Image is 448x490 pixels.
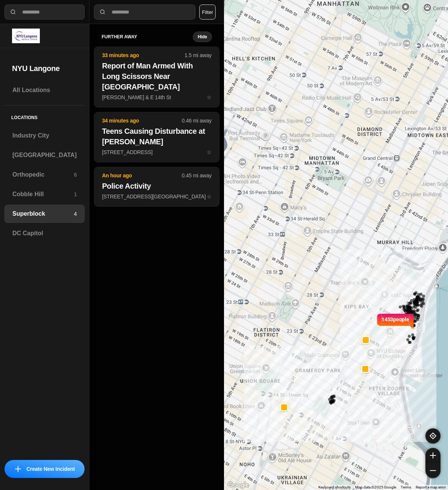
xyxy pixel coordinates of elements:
[94,47,219,107] button: 33 minutes ago1.5 mi awayReport of Man Armed With Long Scissors Near [GEOGRAPHIC_DATA][PERSON_NAM...
[102,94,212,101] p: [PERSON_NAME] & E 14th St
[207,149,212,155] span: star
[199,5,216,20] button: Filter
[12,86,77,95] h3: All Locations
[198,34,207,40] small: Hide
[102,148,212,156] p: [STREET_ADDRESS]
[101,34,193,40] h5: further away
[74,210,77,218] p: 4
[409,313,415,329] img: notch
[355,485,396,489] span: Map data ©2025 Google
[102,193,212,200] p: [STREET_ADDRESS][GEOGRAPHIC_DATA]
[94,112,219,162] button: 34 minutes ago0.46 mi awayTeens Causing Disturbance at [PERSON_NAME][STREET_ADDRESS]star
[74,191,77,198] p: 1
[5,106,85,127] h5: Locations
[5,185,85,203] a: Cobble Hill1
[12,190,74,199] h3: Cobble Hill
[381,316,409,332] p: 1453 people
[5,205,85,223] a: Superblock4
[94,193,219,200] a: An hour ago0.45 mi awayPolice Activity[STREET_ADDRESS][GEOGRAPHIC_DATA]star
[99,8,106,16] img: search
[430,467,436,473] img: zoom-out
[182,172,212,179] p: 0.45 mi away
[5,81,85,99] a: All Locations
[12,29,40,43] img: logo
[425,428,440,443] button: recenter
[5,460,85,478] button: iconCreate New Incident
[12,131,77,140] h3: Industry City
[12,229,77,238] h3: DC Capitol
[182,117,212,124] p: 0.46 mi away
[102,117,182,124] p: 34 minutes ago
[5,127,85,145] a: Industry City
[12,151,77,160] h3: [GEOGRAPHIC_DATA]
[5,166,85,184] a: Orthopedic6
[102,51,185,59] p: 33 minutes ago
[12,170,74,179] h3: Orthopedic
[9,8,17,16] img: search
[416,485,446,489] a: Report a map error
[425,463,440,478] button: zoom-out
[94,167,219,207] button: An hour ago0.45 mi awayPolice Activity[STREET_ADDRESS][GEOGRAPHIC_DATA]star
[401,485,411,489] a: Terms (opens in new tab)
[94,94,219,100] a: 33 minutes ago1.5 mi awayReport of Man Armed With Long Scissors Near [GEOGRAPHIC_DATA][PERSON_NAM...
[12,63,77,74] h2: NYU Langone
[207,94,212,100] span: star
[102,181,212,191] h2: Police Activity
[5,146,85,164] a: [GEOGRAPHIC_DATA]
[15,466,21,472] img: icon
[5,224,85,242] a: DC Capitol
[26,465,75,473] p: Create New Incident
[102,60,212,92] h2: Report of Man Armed With Long Scissors Near [GEOGRAPHIC_DATA]
[102,126,212,147] h2: Teens Causing Disturbance at [PERSON_NAME]
[94,149,219,155] a: 34 minutes ago0.46 mi awayTeens Causing Disturbance at [PERSON_NAME][STREET_ADDRESS]star
[430,452,436,458] img: zoom-in
[193,32,212,42] button: Hide
[430,433,436,439] img: recenter
[226,480,251,490] img: Google
[185,51,212,59] p: 1.5 mi away
[102,172,182,179] p: An hour ago
[74,171,77,178] p: 6
[207,194,212,200] span: star
[226,480,251,490] a: Open this area in Google Maps (opens a new window)
[12,209,74,218] h3: Superblock
[425,448,440,463] button: zoom-in
[318,485,351,490] button: Keyboard shortcuts
[376,313,381,329] img: notch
